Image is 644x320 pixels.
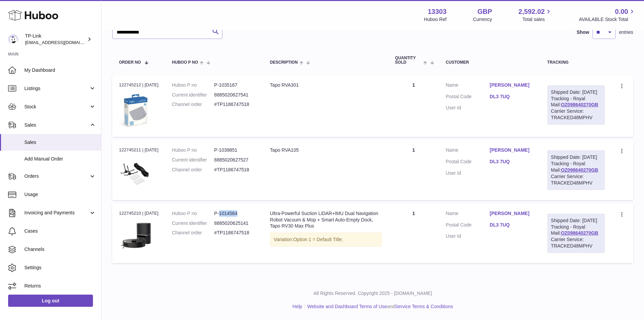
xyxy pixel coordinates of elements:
[214,220,257,227] dd: 8885020625141
[270,147,382,153] div: Tapo RVA105
[24,104,89,110] span: Stock
[24,283,96,289] span: Returns
[24,67,96,73] span: My Dashboard
[25,40,99,45] span: [EMAIL_ADDRESS][DOMAIN_NAME]
[24,85,89,92] span: Listings
[561,167,598,173] a: OZ098640270GB
[24,210,89,216] span: Invoicing and Payments
[388,204,439,263] td: 1
[214,101,257,108] dd: #TP1186747518
[8,295,93,307] a: Log out
[446,170,490,176] dt: User Id
[490,82,534,88] a: [PERSON_NAME]
[119,90,153,128] img: 1741107177.jpg
[428,7,447,16] strong: 13303
[388,75,439,137] td: 1
[172,210,214,217] dt: Huboo P no
[8,34,18,44] img: internalAdmin-13303@internal.huboo.com
[522,16,552,23] span: Total sales
[446,158,490,167] dt: Postal Code
[24,173,89,179] span: Orders
[270,233,382,247] div: Variation:
[561,102,598,107] a: OZ098640270GB
[270,210,382,230] div: Ultra-Powerful Suction LiDAR+IMU Dual Navigation Robot Vacuum & Mop + Smart Auto-Empty Dock, Tapo...
[119,218,153,252] img: 01_large_20240808023803n.jpg
[473,16,492,23] div: Currency
[107,290,639,297] p: All Rights Reserved. Copyright 2025 - [DOMAIN_NAME]
[547,150,605,190] div: Tracking - Royal Mail:
[388,140,439,200] td: 1
[214,167,257,173] dd: #TP1186747518
[547,85,605,125] div: Tracking - Royal Mail:
[24,139,96,146] span: Sales
[424,16,447,23] div: Huboo Ref
[172,101,214,108] dt: Channel order
[172,92,214,98] dt: Current identifier
[615,7,628,16] span: 0.00
[24,264,96,271] span: Settings
[490,93,534,100] a: DL3 7UQ
[446,210,490,218] dt: Name
[446,82,490,90] dt: Name
[214,147,257,153] dd: P-1039851
[119,147,159,153] div: 122745211 | [DATE]
[551,217,601,224] div: Shipped Date: [DATE]
[446,222,490,230] dt: Postal Code
[25,33,86,46] div: TP-Link
[24,122,89,128] span: Sales
[551,236,601,249] div: Carrier Service: TRACKED48MPHV
[519,7,545,16] span: 2,592.02
[619,29,633,36] span: entries
[293,237,343,242] span: Option 1 = Default Title;
[446,147,490,155] dt: Name
[119,60,141,65] span: Order No
[214,230,257,236] dd: #TP1186747518
[477,7,492,16] strong: GBP
[579,7,636,23] a: 0.00 AVAILABLE Stock Total
[270,82,382,88] div: Tapo RVA301
[172,230,214,236] dt: Channel order
[119,155,153,186] img: 1743498233.jpg
[172,82,214,88] dt: Huboo P no
[292,304,302,309] a: Help
[446,60,534,65] div: Customer
[270,60,298,65] span: Description
[172,167,214,173] dt: Channel order
[551,173,601,186] div: Carrier Service: TRACKED48MPHV
[24,246,96,253] span: Channels
[214,92,257,98] dd: 8885020627541
[446,105,490,111] dt: User Id
[579,16,636,23] span: AVAILABLE Stock Total
[490,222,534,228] a: DL3 7UQ
[551,154,601,161] div: Shipped Date: [DATE]
[119,210,159,216] div: 122745210 | [DATE]
[490,147,534,153] a: [PERSON_NAME]
[172,220,214,227] dt: Current identifier
[395,56,422,65] span: Quantity Sold
[519,7,553,23] a: 2,592.02 Total sales
[395,304,453,309] a: Service Terms & Conditions
[172,147,214,153] dt: Huboo P no
[547,214,605,253] div: Tracking - Royal Mail:
[24,228,96,234] span: Cases
[490,210,534,217] a: [PERSON_NAME]
[119,82,159,88] div: 122745212 | [DATE]
[307,304,387,309] a: Website and Dashboard Terms of Use
[547,60,605,65] div: Tracking
[214,82,257,88] dd: P-1035167
[561,230,598,236] a: OZ098640270GB
[577,29,589,36] label: Show
[305,303,453,310] li: and
[490,158,534,165] a: DL3 7UQ
[551,108,601,121] div: Carrier Service: TRACKED48MPHV
[446,233,490,239] dt: User Id
[214,157,257,163] dd: 8885020627527
[446,93,490,102] dt: Postal Code
[551,89,601,95] div: Shipped Date: [DATE]
[24,156,96,162] span: Add Manual Order
[214,210,257,217] dd: P-1014564
[172,60,198,65] span: Huboo P no
[172,157,214,163] dt: Current identifier
[24,191,96,198] span: Usage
